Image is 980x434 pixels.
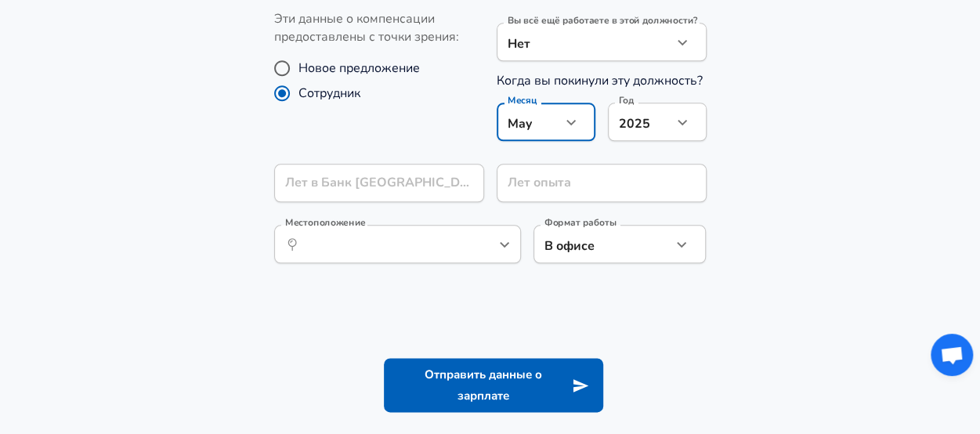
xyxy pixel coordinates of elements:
label: Местоположение [285,218,366,227]
button: Отправить данные о зарплате [384,358,603,412]
label: Месяц [508,96,537,105]
label: Формат работы [544,218,617,227]
label: Когда вы покинули эту должность? [497,72,703,89]
div: В офисе [533,225,649,263]
span: Новое предложение [298,59,420,78]
div: Нет [497,23,672,61]
label: Вы всё ещё работаете в этой должности? [508,16,697,25]
input: 0 [274,164,450,202]
div: May [497,103,561,141]
div: 2025 [608,103,672,141]
input: 7 [497,164,672,202]
span: Сотрудник [298,84,360,103]
label: Эти данные о компенсации предоставлены с точки зрения: [274,10,484,46]
button: Open [494,233,515,255]
label: Год [619,96,635,105]
div: Открытый чат [931,334,973,376]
